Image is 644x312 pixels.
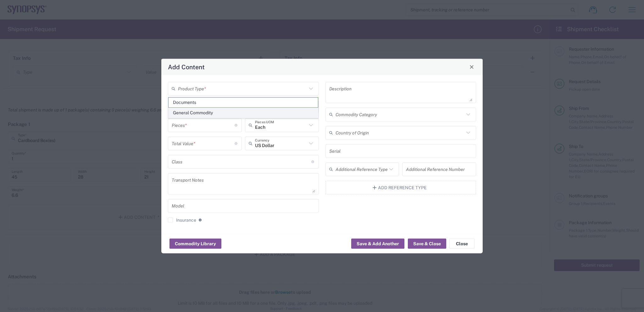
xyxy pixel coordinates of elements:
button: Close [467,62,476,71]
h4: Add Content [168,62,205,71]
span: Documents [169,98,318,107]
label: Insurance [168,217,196,222]
button: Close [449,239,475,249]
button: Commodity Library [169,239,221,249]
button: Add Reference Type [325,180,476,194]
button: Save & Add Another [351,239,404,249]
button: Save & Close [408,239,446,249]
span: General Commodity [169,108,318,118]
